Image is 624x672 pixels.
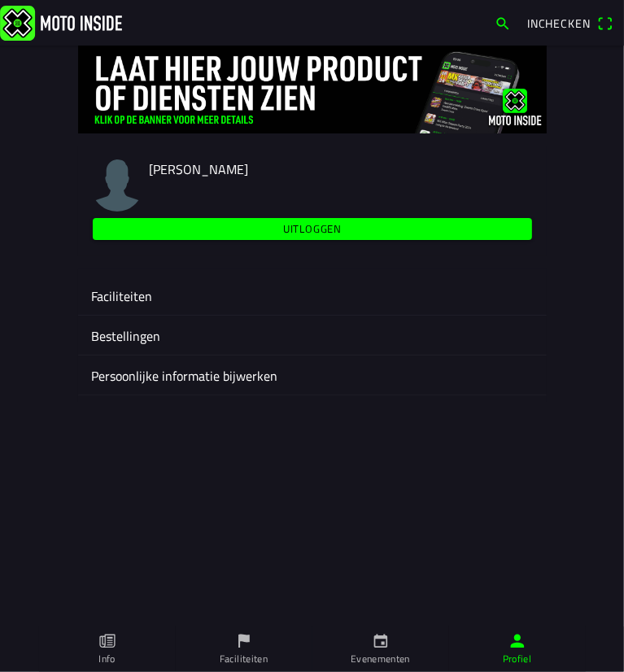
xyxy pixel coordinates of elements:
ion-label: Info [98,652,115,666]
img: 4Lg0uCZZgYSq9MW2zyHRs12dBiEH1AZVHKMOLPl0.jpg [78,46,547,133]
ion-label: Profiel [503,652,532,666]
ion-label: Faciliteiten [91,286,534,306]
a: search [487,9,519,37]
span: [PERSON_NAME] [150,159,249,179]
ion-label: Persoonlijke informatie bijwerken [91,366,534,386]
ion-icon: paper [98,632,116,650]
img: moto-inside-avatar.png [91,159,143,212]
ion-icon: flag [235,632,253,650]
ion-button: Uitloggen [93,218,532,240]
ion-icon: person [508,632,526,650]
ion-icon: calendar [372,632,390,650]
ion-label: Evenementen [351,652,410,666]
a: Incheckenqr scanner [519,9,621,37]
ion-label: Bestellingen [91,326,534,346]
ion-label: Faciliteiten [220,652,268,666]
span: Inchecken [527,15,591,32]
